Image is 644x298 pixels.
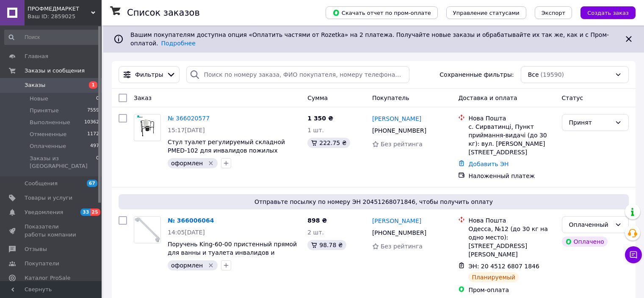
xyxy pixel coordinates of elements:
[171,262,203,269] span: оформлен
[168,241,297,265] a: Поручень King-60-00 пристенный прямой для ванны и туалета инвалидов и пожилых
[542,10,565,16] span: Экспорт
[25,245,47,253] span: Отзывы
[439,70,514,79] span: Сохраненные фильтры:
[535,6,572,19] button: Экспорт
[25,194,72,202] span: Товары и услуги
[381,141,423,148] span: Без рейтинга
[87,107,99,114] span: 7559
[168,139,285,162] a: Стул туалет регулируемый складной PMED-102 для инвалидов пожилых кресло горшок
[468,263,539,270] span: ЭН: 20 4512 6807 1846
[30,131,66,138] span: Отмененные
[122,198,625,206] span: Отправьте посылку по номеру ЭН 20451268071846, чтобы получить оплату
[372,229,426,236] span: [PHONE_NUMBER]
[25,81,45,89] span: Заказы
[134,114,161,141] a: Фото товару
[307,138,350,148] div: 222.75 ₴
[468,225,555,259] div: Одесса, №12 (до 30 кг на одно место): [STREET_ADDRESS][PERSON_NAME]
[528,70,539,79] span: Все
[569,220,611,229] div: Оплаченный
[127,8,200,18] h1: Список заказов
[87,180,97,187] span: 67
[307,127,324,134] span: 1 шт.
[171,160,203,167] span: оформлен
[307,115,333,122] span: 1 350 ₴
[30,119,70,126] span: Выполненные
[372,114,421,123] a: [PERSON_NAME]
[446,6,526,19] button: Управление статусами
[372,127,426,134] span: [PHONE_NUMBER]
[381,243,423,250] span: Без рейтинга
[25,209,63,216] span: Уведомления
[468,114,555,123] div: Нова Пошта
[25,260,59,267] span: Покупатели
[135,70,163,79] span: Фильтры
[137,114,158,141] img: Фото товару
[25,67,85,75] span: Заказы и сообщения
[134,95,152,101] span: Заказ
[90,142,99,150] span: 497
[89,81,97,89] span: 1
[468,123,555,156] div: с. Сирватинці, Пункт приймання-видачі (до 30 кг): вул. [PERSON_NAME][STREET_ADDRESS]
[30,95,48,103] span: Новые
[90,209,100,216] span: 25
[168,115,210,122] a: № 366020577
[84,119,99,126] span: 10362
[186,66,409,83] input: Поиск по номеру заказа, ФИО покупателя, номеру телефона, Email, номеру накладной
[25,274,70,282] span: Каталог ProSale
[25,223,78,238] span: Показатели работы компании
[453,10,520,16] span: Управление статусами
[96,95,99,103] span: 0
[562,95,583,101] span: Статус
[207,160,214,167] svg: Удалить метку
[468,161,509,167] a: Добавить ЭН
[307,217,327,224] span: 898 ₴
[96,155,99,170] span: 0
[458,95,517,101] span: Доставка и оплата
[372,95,409,101] span: Покупатель
[207,262,214,269] svg: Удалить метку
[161,40,196,47] a: Подробнее
[28,13,102,20] div: Ваш ID: 2859025
[468,286,555,294] div: Пром-оплата
[28,5,91,13] span: ПРОФМЕДМАРКЕТ
[307,240,346,250] div: 98.78 ₴
[30,155,96,170] span: Заказы из [GEOGRAPHIC_DATA]
[332,9,431,17] span: Скачать отчет по пром-оплате
[468,272,519,282] div: Планируемый
[587,10,629,16] span: Создать заказ
[541,71,564,78] span: (19590)
[134,217,160,243] img: Фото товару
[134,216,161,243] a: Фото товару
[562,237,608,247] div: Оплачено
[130,31,609,47] span: Вашим покупателям доступна опция «Оплатить частями от Rozetka» на 2 платежа. Получайте новые зака...
[580,6,636,19] button: Создать заказ
[307,229,324,236] span: 2 шт.
[168,217,214,224] a: № 366006064
[168,229,205,236] span: 14:05[DATE]
[569,118,611,127] div: Принят
[326,6,438,19] button: Скачать отчет по пром-оплате
[4,30,100,45] input: Поиск
[80,209,90,216] span: 33
[30,142,66,150] span: Оплаченные
[572,9,636,16] a: Создать заказ
[372,217,421,225] a: [PERSON_NAME]
[25,180,58,187] span: Сообщения
[168,127,205,134] span: 15:17[DATE]
[468,172,555,180] div: Наложенный платеж
[468,216,555,225] div: Нова Пошта
[25,53,48,60] span: Главная
[87,131,99,138] span: 1172
[30,107,59,114] span: Принятые
[625,246,642,263] button: Чат с покупателем
[307,95,328,101] span: Сумма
